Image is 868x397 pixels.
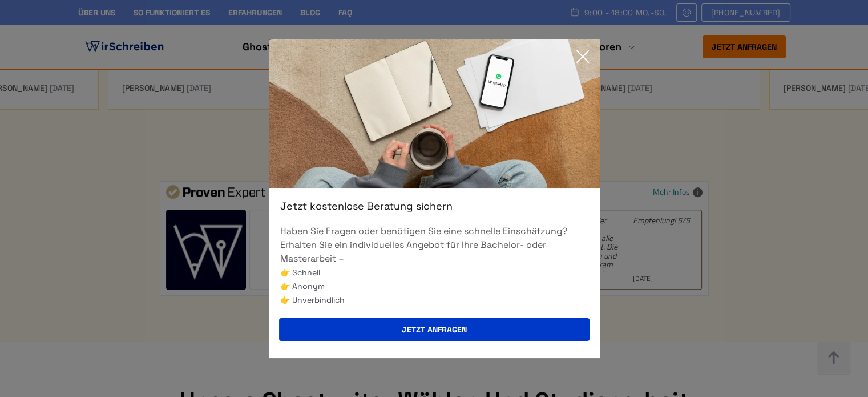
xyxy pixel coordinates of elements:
[269,199,600,213] div: Jetzt kostenlose Beratung sichern
[280,224,588,266] p: Haben Sie Fragen oder benötigen Sie eine schnelle Einschätzung? Erhalten Sie ein individuelles An...
[280,293,588,307] li: 👉 Unverbindlich
[280,266,588,279] li: 👉 Schnell
[269,39,600,188] img: exit
[279,318,590,341] button: Jetzt anfragen
[280,279,588,293] li: 👉 Anonym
